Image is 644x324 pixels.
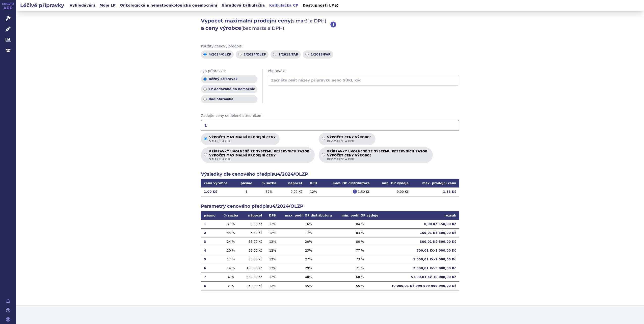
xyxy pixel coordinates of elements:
td: 12 % [265,273,280,281]
input: 4/2024/OLZP [203,53,207,56]
th: DPH [265,211,280,220]
td: 53,00 Kč [242,246,265,255]
td: 73 % [337,255,383,264]
th: cena výrobce [201,179,236,187]
a: Moje LP [98,2,117,9]
td: 27 % [280,255,337,264]
span: bez marže a DPH [327,157,428,161]
td: 1 000,01 Kč - 2 500,00 Kč [383,255,459,264]
td: 60 % [337,273,383,281]
th: min. podíl OP výdeje [337,211,383,220]
td: 12 % [265,264,280,273]
p: Výpočet maximální prodejní ceny [209,136,276,143]
td: 83,00 Kč [242,255,265,264]
td: 4 [201,246,220,255]
td: 858,00 Kč [242,281,265,290]
td: 17 % [220,255,242,264]
th: pásmo [236,179,257,187]
td: 37 % [220,220,242,229]
td: 8 [201,281,220,290]
td: 2 % [220,281,242,290]
a: Úhradová kalkulačka [220,2,266,9]
input: 1/2019/FAR [273,53,276,56]
label: 1/2013/FAR [303,50,333,59]
a: Kalkulačka CP [268,2,300,9]
td: 33 % [220,228,242,237]
th: max. podíl OP distributora [280,211,337,220]
span: (bez marže a DPH) [241,25,284,31]
td: 7 [201,273,220,281]
input: Výpočet maximální prodejní cenys marží a DPH [204,137,207,140]
td: 2 500,01 Kč - 5 000,00 Kč [383,264,459,273]
label: 2/2024/OLZP [236,50,269,59]
td: 55 % [337,281,383,290]
strong: VÝPOČET CENY VÝROBCE [327,153,428,157]
span: Typ přípravku: [201,69,257,74]
td: 6,00 Kč [242,228,265,237]
td: 17 % [280,228,337,237]
label: LP dodávané do nemocnic [201,85,257,93]
td: 1,53 Kč [412,187,459,196]
h2: Parametry cenového předpisu 4/2024/OLZP [201,203,459,209]
a: Dostupnosti LP [301,2,341,9]
span: Přípravek: [268,69,459,74]
td: 10 000,01 Kč - 999 999 999 999,00 Kč [383,281,459,290]
td: 20 % [280,237,337,246]
input: Zadejte ceny oddělené středníkem [201,120,459,131]
input: PŘÍPRAVKY UVOLNĚNÉ ZE SYSTÉMU REZERVNÍCH ZÁSOB:VÝPOČET MAXIMÁLNÍ PRODEJNÍ CENYs marží a DPH [204,153,207,156]
span: (s marží a DPH) [291,18,326,24]
td: 1,50 Kč [321,187,373,196]
label: Radiofarmaka [201,95,257,103]
td: 12 % [265,220,280,229]
td: 12 % [265,255,280,264]
td: 83 % [337,228,383,237]
input: PŘÍPRAVKY UVOLNĚNÉ ZE SYSTÉMU REZERVNÍCH ZÁSOB:VÝPOČET CENY VÝROBCEbez marže a DPH [322,153,325,156]
input: 2/2024/OLZP [238,53,241,56]
td: 5 [201,255,220,264]
th: DPH [306,179,322,187]
h2: Výsledky dle cenového předpisu 4/2024/OLZP [201,171,459,177]
h2: Léčivé přípravky [16,2,68,9]
th: nápočet [242,211,265,220]
td: 300,01 Kč - 500,00 Kč [383,237,459,246]
td: 1 [236,187,257,196]
span: s marží a DPH [209,139,276,143]
td: 84 % [337,220,383,229]
h2: Výpočet maximální prodejní ceny a ceny výrobce [201,17,330,32]
td: 4 % [220,273,242,281]
td: 12 % [265,281,280,290]
input: Běžný přípravek [203,77,207,81]
strong: VÝPOČET MAXIMÁLNÍ PRODEJNÍ CENY [209,153,311,157]
th: % sazba [257,179,281,187]
th: min. OP výdeje [373,179,412,187]
td: 45 % [280,281,337,290]
td: 3 [201,237,220,246]
th: pásmo [201,211,220,220]
input: Začněte psát název přípravku nebo SÚKL kód [268,75,459,86]
th: rozsah [383,211,459,220]
td: 158,00 Kč [242,264,265,273]
td: 80 % [337,237,383,246]
td: 24 % [220,237,242,246]
td: 33,00 Kč [242,237,265,246]
td: 12 % [306,187,322,196]
td: 29 % [280,264,337,273]
span: Dostupnosti LP [303,3,334,7]
label: Běžný přípravek [201,75,257,83]
input: Radiofarmaka [203,98,207,101]
th: % sazba [220,211,242,220]
td: 500,01 Kč - 1 000,00 Kč [383,246,459,255]
td: 1 [201,220,220,229]
td: 6 [201,264,220,273]
td: 12 % [265,237,280,246]
td: 150,01 Kč - 300,00 Kč [383,228,459,237]
td: 40 % [280,273,337,281]
a: Vyhledávání [68,2,97,9]
td: 12 % [265,246,280,255]
th: max. prodejní cena [412,179,459,187]
td: 1,00 Kč [201,187,236,196]
p: PŘÍPRAVKY UVOLNĚNÉ ZE SYSTÉMU REZERVNÍCH ZÁSOB: [327,150,428,161]
input: 1/2013/FAR [305,53,309,56]
td: 0,00 Kč [242,220,265,229]
td: 0,00 Kč [373,187,412,196]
